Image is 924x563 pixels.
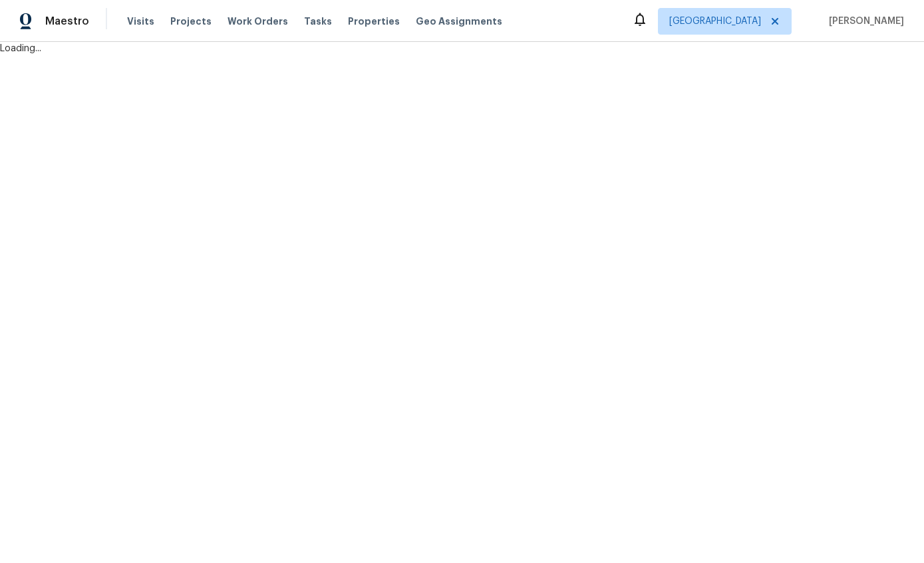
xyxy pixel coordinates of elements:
[127,15,154,28] span: Visits
[416,15,502,28] span: Geo Assignments
[348,15,400,28] span: Properties
[228,15,288,28] span: Work Orders
[304,17,332,26] span: Tasks
[170,15,212,28] span: Projects
[45,15,89,28] span: Maestro
[669,15,761,28] span: [GEOGRAPHIC_DATA]
[824,15,904,28] span: [PERSON_NAME]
